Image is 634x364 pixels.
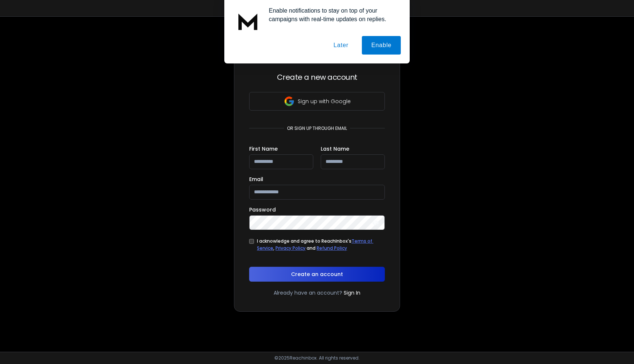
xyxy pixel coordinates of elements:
[249,92,385,111] button: Sign up with Google
[324,39,357,57] button: Later
[249,146,278,151] label: First Name
[233,9,263,39] img: notification icon
[274,355,360,361] p: © 2025 Reachinbox. All rights reserved.
[344,289,360,296] a: Sign In
[275,245,306,251] a: Privacy Policy
[284,125,350,131] p: or sign up through email
[274,289,342,296] p: Already have an account?
[249,72,385,82] h3: Create a new account
[317,245,347,251] a: Refund Policy
[249,207,276,212] label: Password
[257,237,385,252] div: I acknowledge and agree to ReachInbox's , and
[249,177,263,182] label: Email
[263,9,401,26] div: Enable notifications to stay on top of your campaigns with real-time updates on replies.
[249,267,385,282] button: Create an account
[362,39,401,57] button: Enable
[321,146,349,151] label: Last Name
[257,238,373,252] a: Terms of Service
[298,98,351,105] p: Sign up with Google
